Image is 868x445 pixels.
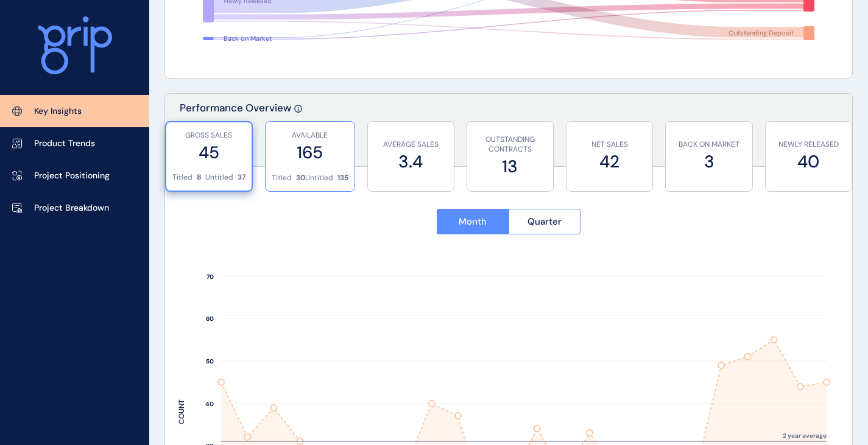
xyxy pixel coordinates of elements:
p: Titled [172,172,192,183]
p: AVERAGE SALES [374,139,448,150]
button: Quarter [509,209,581,234]
p: 8 [197,172,202,183]
label: 3 [672,150,746,173]
text: COUNT [177,399,186,424]
p: Key Insights [34,105,82,117]
text: 70 [206,273,214,281]
p: Performance Overview [180,101,291,166]
text: 60 [206,315,214,323]
button: Month [437,209,509,234]
text: 2 year average [783,432,827,440]
p: Titled [272,173,292,183]
label: 42 [573,150,646,173]
p: 135 [337,173,348,183]
p: Untitled [305,173,333,183]
p: BACK ON MARKET [672,139,746,150]
p: 37 [238,172,245,183]
label: 40 [772,150,845,173]
label: 165 [272,141,348,164]
label: 45 [172,141,245,164]
label: 13 [473,155,547,178]
p: NET SALES [573,139,646,150]
p: OUTSTANDING CONTRACTS [473,135,547,155]
p: GROSS SALES [172,130,245,141]
p: Product Trends [34,138,95,150]
span: Quarter [528,215,562,228]
p: NEWLY RELEASED [772,139,845,150]
span: Month [459,215,487,228]
p: 30 [296,173,305,183]
p: Project Breakdown [34,202,109,214]
label: 3.4 [374,150,448,173]
p: AVAILABLE [272,130,348,141]
text: 40 [205,400,214,408]
text: 50 [206,357,214,365]
p: Project Positioning [34,170,110,182]
p: Untitled [205,172,233,183]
